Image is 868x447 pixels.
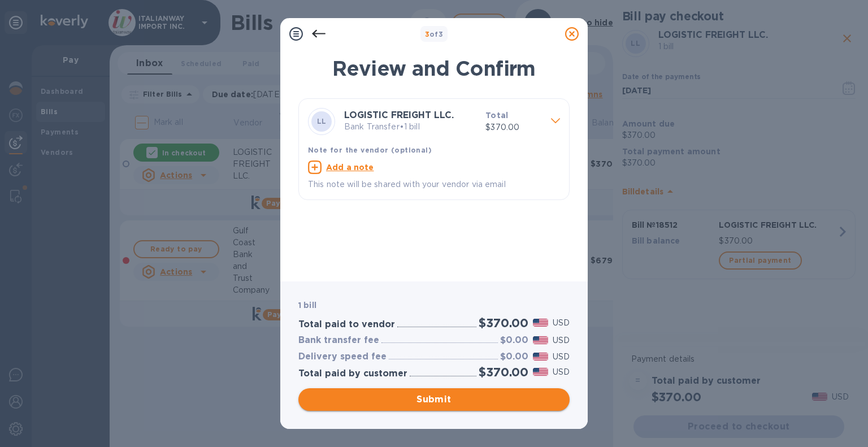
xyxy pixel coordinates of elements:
b: LL [317,117,327,125]
div: LLLOGISTIC FREIGHT LLC.Bank Transfer•1 billTotal$370.00Note for the vendor (optional)Add a noteTh... [308,108,560,190]
p: $370.00 [485,121,542,133]
h3: Total paid to vendor [298,319,395,330]
button: Submit [298,388,570,411]
p: USD [553,335,570,346]
h2: $370.00 [479,316,528,330]
h1: Review and Confirm [298,57,570,80]
p: Bank Transfer • 1 bill [344,121,476,133]
p: This note will be shared with your vendor via email [308,179,560,190]
b: Total [485,111,508,120]
h3: Bank transfer fee [298,335,379,346]
b: of 3 [425,30,444,38]
b: LOGISTIC FREIGHT LLC. [344,110,454,120]
h3: $0.00 [500,335,528,346]
b: 1 bill [298,301,316,310]
span: 3 [425,30,429,38]
h3: $0.00 [500,351,528,362]
img: USD [533,368,548,376]
img: USD [533,336,548,344]
span: Submit [307,393,561,406]
h3: Delivery speed fee [298,351,387,362]
img: USD [533,353,548,361]
p: USD [553,351,570,363]
h2: $370.00 [479,365,528,379]
u: Add a note [326,163,374,172]
p: USD [553,366,570,378]
p: USD [553,317,570,329]
b: Note for the vendor (optional) [308,146,432,154]
img: USD [533,319,548,327]
h3: Total paid by customer [298,368,407,379]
